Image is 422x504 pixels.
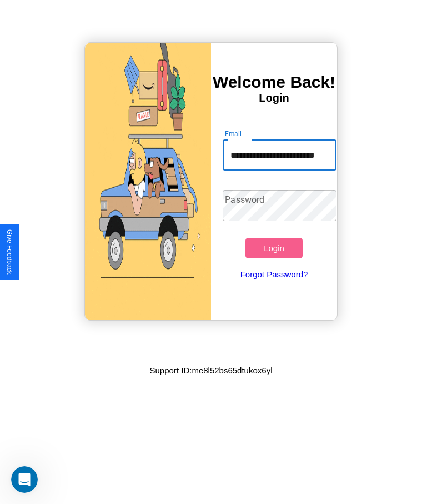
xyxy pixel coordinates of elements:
[225,129,242,138] label: Email
[85,43,211,320] img: gif
[217,258,330,290] a: Forgot Password?
[11,466,38,493] iframe: Intercom live chat
[211,73,337,92] h3: Welcome Back!
[245,238,302,258] button: Login
[6,229,13,275] div: Give Feedback
[211,92,337,104] h4: Login
[150,363,273,378] p: Support ID: me8l52bs65dtukox6yl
